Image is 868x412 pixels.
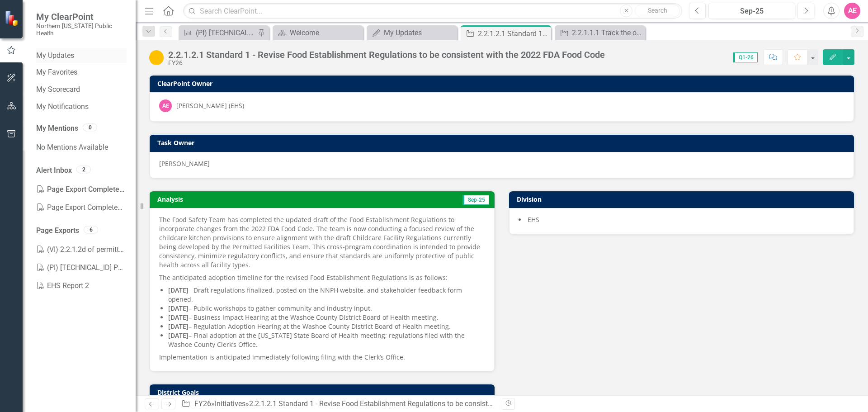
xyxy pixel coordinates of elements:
[36,51,127,61] a: My Updates
[157,389,490,396] h3: District Goals
[36,102,127,112] a: My Notifications
[149,50,164,65] img: In Progress
[183,3,682,19] input: Search ClearPoint...
[712,6,792,17] div: Sep-25
[168,313,189,322] strong: [DATE]
[215,399,245,408] a: Initiatives
[157,196,318,203] h3: Analysis
[36,259,127,277] a: (PI) [TECHNICAL_ID] Percentage of required annual inspe
[168,331,189,340] strong: [DATE]
[83,124,97,132] div: 0
[168,60,605,66] div: FY26
[648,7,667,14] span: Search
[36,22,127,37] small: Northern [US_STATE] Public Health
[159,351,485,362] p: Implementation is anticipated immediately following filing with the Clerk’s Office.
[159,99,172,112] div: AE
[194,399,211,408] a: FY26
[369,27,455,38] a: My Updates
[249,399,594,408] div: 2.2.1.2.1 Standard 1 - Revise Food Establishment Regulations to be consistent with the 2022 FDA F...
[76,166,91,173] div: 2
[708,3,795,19] button: Sep-25
[168,304,485,313] p: – Public workshops to gather community and industry input.
[462,195,489,205] span: Sep-25
[36,85,127,95] a: My Scorecard
[159,215,485,271] p: The Food Safety Team has completed the updated draft of the Food Establishment Regulations to inc...
[844,3,860,19] button: AE
[168,50,605,60] div: 2.2.1.2.1 Standard 1 - Revise Food Establishment Regulations to be consistent with the 2022 FDA F...
[275,27,361,38] a: Welcome
[517,196,849,203] h3: Division
[557,27,643,38] a: 2.2.1.1.1 Track the occurrence of foodborne illness risk factors in inspected facilities
[36,241,127,259] a: (VI) 2.2.1.2d of permitted food establishments
[181,399,495,409] div: » »
[36,67,127,78] a: My Favorites
[36,226,79,236] a: Page Exports
[196,27,255,38] div: (PI) [TECHNICAL_ID] Percentage of required annual inspections of food establishments completed.
[572,27,643,38] div: 2.2.1.1.1 Track the occurrence of foodborne illness risk factors in inspected facilities
[168,304,189,313] strong: [DATE]
[168,313,485,322] p: – Business Impact Hearing at the Washoe County District Board of Health meeting.
[168,286,189,294] strong: [DATE]
[168,322,189,331] strong: [DATE]
[384,27,455,38] div: My Updates
[84,226,98,233] div: 6
[159,159,844,168] div: [PERSON_NAME]
[157,139,849,146] h3: Task Owner
[36,166,72,176] a: Alert Inbox
[528,215,539,224] span: EHS
[5,10,20,26] img: ClearPoint Strategy
[168,331,485,349] p: – Final adoption at the [US_STATE] State Board of Health meeting; regulations filed with the Wash...
[36,277,127,295] a: EHS Report 2
[36,11,127,22] span: My ClearPoint
[157,80,849,87] h3: ClearPoint Owner
[168,286,485,304] p: – Draft regulations finalized, posted on the NNPH website, and stakeholder feedback form opened.
[36,138,127,156] div: No Mentions Available
[36,199,127,217] div: Page Export Completed: (PI) [TECHNICAL_ID] Percentage of required annual inspe
[176,101,244,110] div: [PERSON_NAME] (EHS)
[36,180,127,199] div: Page Export Completed: (VI) 2.2.1.2d of permitted food establishments
[290,27,361,38] div: Welcome
[159,271,485,284] p: The anticipated adoption timeline for the revised Food Establishment Regulations is as follows:
[36,123,78,134] a: My Mentions
[635,5,680,17] button: Search
[733,52,758,62] span: Q1-26
[181,27,255,38] a: (PI) [TECHNICAL_ID] Percentage of required annual inspections of food establishments completed.
[478,28,549,39] div: 2.2.1.2.1 Standard 1 - Revise Food Establishment Regulations to be consistent with the 2022 FDA F...
[168,322,485,331] p: – Regulation Adoption Hearing at the Washoe County District Board of Health meeting.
